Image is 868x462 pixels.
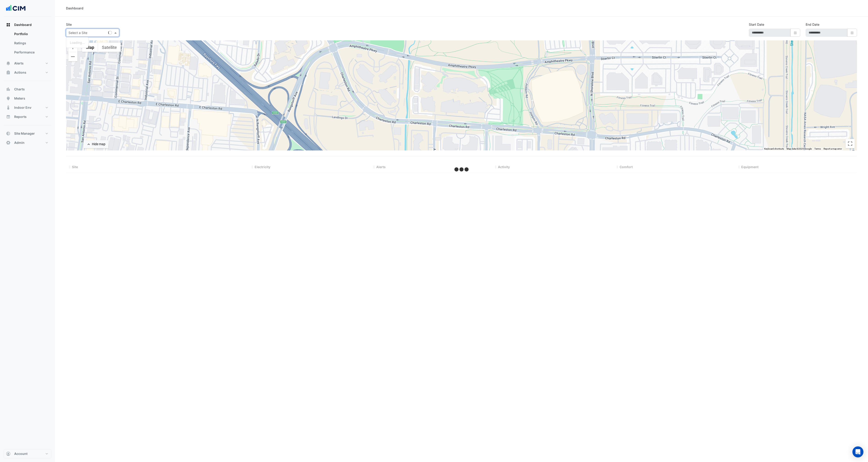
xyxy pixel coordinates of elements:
[68,52,77,61] button: Zoom out
[749,22,764,27] label: Start Date
[14,140,25,145] span: Admin
[67,145,82,150] img: Google
[814,148,821,150] a: Terms (opens in new tab)
[6,87,11,92] app-icon: Charts
[6,61,11,66] app-icon: Alerts
[4,59,51,68] button: Alerts
[82,43,98,52] button: Show street map
[4,103,51,112] button: Indoor Env
[4,20,51,29] button: Dashboard
[6,105,11,110] app-icon: Indoor Env
[14,70,26,75] span: Actions
[6,70,11,75] app-icon: Actions
[4,138,51,147] button: Admin
[376,165,386,169] span: Alerts
[741,165,758,169] span: Equipment
[14,105,31,110] span: Indoor Env
[806,22,819,27] label: End Date
[846,139,855,148] button: Toggle fullscreen view
[11,48,51,57] a: Performance
[66,37,89,48] ng-dropdown-panel: Options list
[11,39,51,48] a: Ratings
[92,142,105,147] div: Hide map
[14,87,25,92] span: Charts
[11,29,51,39] a: Portfolio
[787,148,812,150] span: Map data ©2025 Google
[14,96,25,101] span: Meters
[6,96,11,101] app-icon: Meters
[498,165,510,169] span: Activity
[14,22,32,27] span: Dashboard
[824,148,842,150] a: Report a map error
[72,165,78,169] span: Site
[620,165,633,169] span: Comfort
[5,4,26,13] img: Company Logo
[66,39,88,46] div: Loading...
[14,131,35,136] span: Site Manager
[4,112,51,121] button: Reports
[6,114,11,119] app-icon: Reports
[4,129,51,138] button: Site Manager
[4,85,51,94] button: Charts
[764,147,784,150] button: Keyboard shortcuts
[255,165,270,169] span: Electricity
[98,43,121,52] button: Show satellite imagery
[66,6,83,11] div: Dashboard
[6,22,11,27] app-icon: Dashboard
[14,451,27,456] span: Account
[83,140,108,148] button: Hide map
[14,61,24,66] span: Alerts
[4,94,51,103] button: Meters
[4,29,51,59] div: Dashboard
[852,446,863,457] div: Open Intercom Messenger
[67,145,82,150] a: Open this area in Google Maps (opens a new window)
[6,140,11,145] app-icon: Admin
[66,22,72,27] label: Site
[4,449,51,458] button: Account
[6,131,11,136] app-icon: Site Manager
[14,114,27,119] span: Reports
[4,68,51,77] button: Actions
